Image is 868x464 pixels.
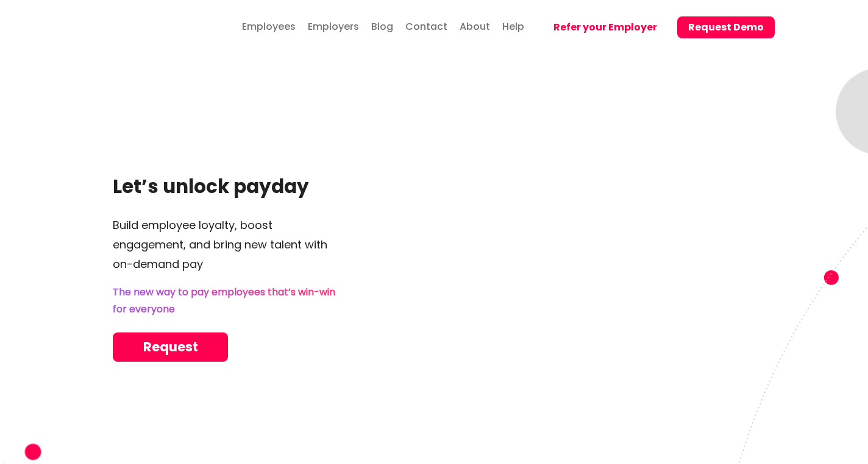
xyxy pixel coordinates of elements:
[443,111,755,423] img: mobile
[368,9,396,42] a: Blog
[668,4,775,52] a: Request Demo
[533,4,668,52] a: Refer your Employer
[113,332,228,362] a: Request Demo
[759,393,855,427] iframe: Help widget launcher
[239,9,299,42] a: Employees
[402,9,450,42] a: Contact
[84,9,85,9] img: svg%3E
[499,9,527,42] a: Help
[305,9,362,42] a: Employers
[113,216,425,274] p: Build employee loyalty, boost engagement, and bring new talent with on-demand pay
[113,284,425,318] p: The new way to pay employees that’s win-win for everyone
[113,172,425,201] h1: Let’s unlock payday
[677,16,775,38] button: Request Demo
[457,9,493,42] a: About
[542,16,668,38] button: Refer your Employer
